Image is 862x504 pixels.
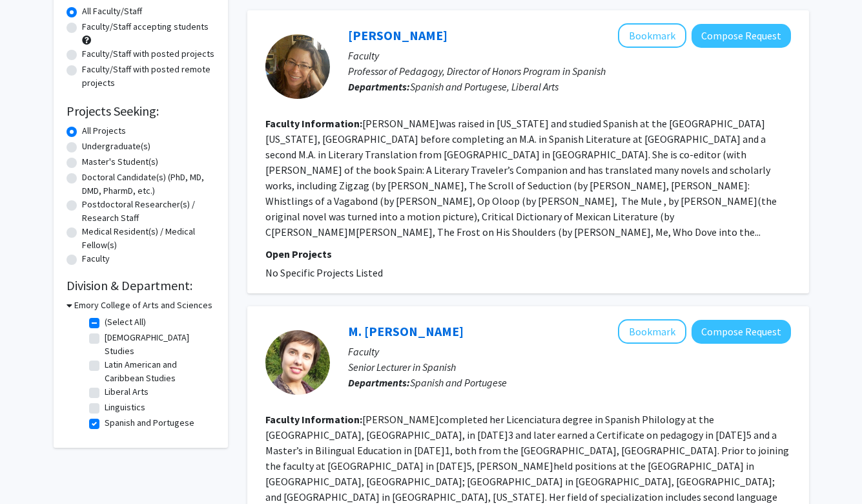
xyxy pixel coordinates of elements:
[265,413,362,426] b: Faculty Information:
[348,344,791,359] p: Faculty
[410,376,507,389] span: Spanish and Portugese
[82,225,215,252] label: Medical Resident(s) / Medical Fellow(s)
[105,385,149,399] label: Liberal Arts
[348,80,410,93] b: Departments:
[82,140,150,153] label: Undergraduate(s)
[10,446,55,494] iframe: Chat
[265,246,791,262] p: Open Projects
[67,278,215,293] h2: Division & Department:
[348,359,791,375] p: Senior Lecturer in Spanish
[265,117,777,238] fg-read-more: [PERSON_NAME]was raised in [US_STATE] and studied Spanish at the [GEOGRAPHIC_DATA][US_STATE], [GE...
[265,117,362,130] b: Faculty Information:
[82,63,215,90] label: Faculty/Staff with posted remote projects
[105,416,194,430] label: Spanish and Portugese
[348,63,791,79] p: Professor of Pedagogy, Director of Honors Program in Spanish
[82,252,110,266] label: Faculty
[82,124,126,138] label: All Projects
[348,48,791,63] p: Faculty
[692,24,791,48] button: Compose Request to Lisa Dillman
[105,331,212,358] label: [DEMOGRAPHIC_DATA] Studies
[348,323,464,339] a: M. [PERSON_NAME]
[82,198,215,225] label: Postdoctoral Researcher(s) / Research Staff
[105,401,145,414] label: Linguistics
[74,299,212,312] h3: Emory College of Arts and Sciences
[105,315,146,329] label: (Select All)
[82,155,158,169] label: Master's Student(s)
[82,171,215,198] label: Doctoral Candidate(s) (PhD, MD, DMD, PharmD, etc.)
[348,27,447,43] a: [PERSON_NAME]
[348,376,410,389] b: Departments:
[618,23,686,48] button: Add Lisa Dillman to Bookmarks
[265,266,383,279] span: No Specific Projects Listed
[82,20,209,34] label: Faculty/Staff accepting students
[82,5,142,18] label: All Faculty/Staff
[105,358,212,385] label: Latin American and Caribbean Studies
[692,320,791,344] button: Compose Request to M. Elva Gonzalez
[618,319,686,344] button: Add M. Elva Gonzalez to Bookmarks
[410,80,559,93] span: Spanish and Portugese, Liberal Arts
[67,103,215,119] h2: Projects Seeking:
[82,47,214,61] label: Faculty/Staff with posted projects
